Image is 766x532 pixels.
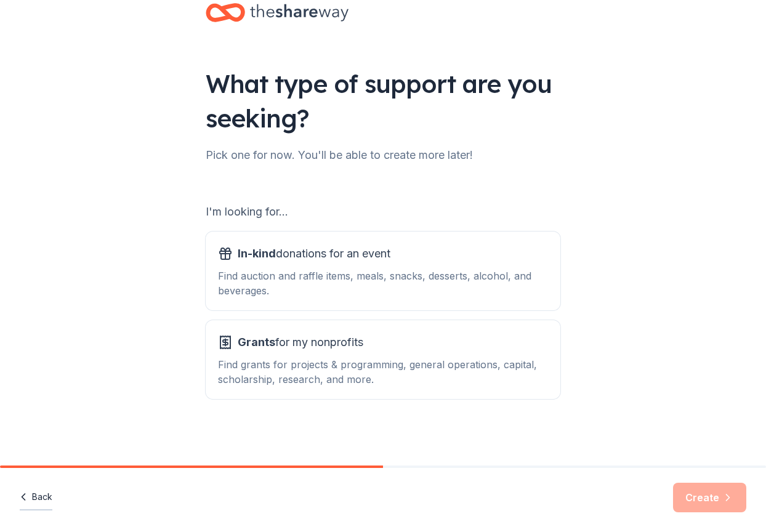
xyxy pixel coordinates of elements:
button: Grantsfor my nonprofitsFind grants for projects & programming, general operations, capital, schol... [206,320,560,399]
span: Grants [238,336,275,349]
div: Find auction and raffle items, meals, snacks, desserts, alcohol, and beverages. [218,268,548,298]
span: donations for an event [238,244,390,264]
div: Pick one for now. You'll be able to create more later! [206,145,560,165]
span: for my nonprofits [238,332,363,352]
div: What type of support are you seeking? [206,66,560,135]
button: Back [20,485,52,510]
div: I'm looking for... [206,202,560,222]
span: In-kind [238,247,276,260]
div: Find grants for projects & programming, general operations, capital, scholarship, research, and m... [218,357,548,387]
button: In-kinddonations for an eventFind auction and raffle items, meals, snacks, desserts, alcohol, and... [206,232,560,310]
